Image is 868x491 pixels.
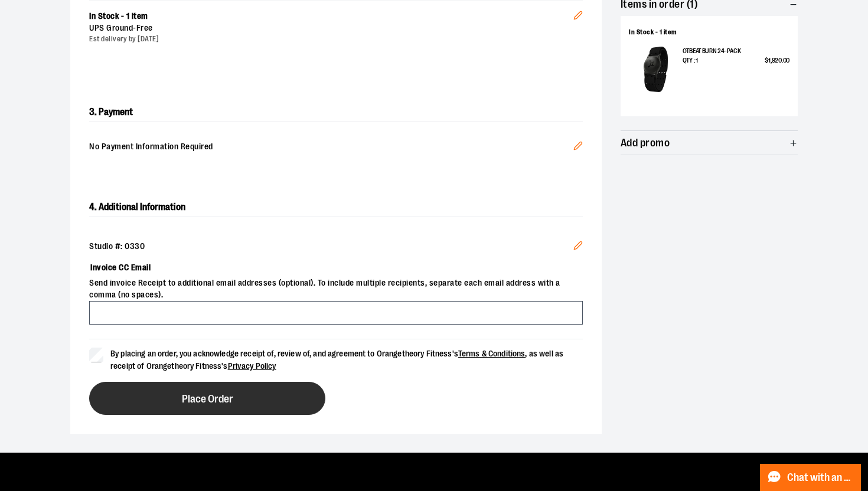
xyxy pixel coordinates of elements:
button: Place Order [89,382,325,415]
a: Privacy Policy [228,361,276,371]
span: Qty : 1 [683,56,698,66]
div: Studio #: 0330 [89,241,583,253]
button: Chat with an Expert [760,464,862,491]
span: By placing an order, you acknowledge receipt of, review of, and agreement to Orangetheory Fitness... [110,349,563,371]
button: Add promo [621,131,798,155]
div: UPS Ground - [89,22,573,34]
span: Send invoice Receipt to additional email addresses (optional). To include multiple recipients, se... [89,277,583,301]
input: By placing an order, you acknowledge receipt of, review of, and agreement to Orangetheory Fitness... [89,348,103,362]
button: Edit [564,231,592,263]
span: . [782,57,783,64]
h2: 4. Additional Information [89,198,583,217]
span: Add promo [621,138,670,149]
div: In Stock - 1 item [89,11,573,22]
span: 920 [772,57,782,64]
div: Est delivery by [DATE] [89,34,573,44]
label: Invoice CC Email [89,257,583,277]
span: Free [136,23,153,32]
span: 00 [783,57,789,64]
span: 1 [768,57,771,64]
span: , [771,57,772,64]
h2: 3. Payment [89,103,583,122]
div: In Stock - 1 item [629,28,789,37]
button: Edit [564,132,592,163]
span: Chat with an Expert [787,472,854,483]
span: $ [765,57,768,64]
span: No Payment Information Required [89,141,573,154]
a: Terms & Conditions [458,349,526,358]
p: OTbeat Burn 24-pack [683,47,789,56]
span: Place Order [182,394,233,405]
